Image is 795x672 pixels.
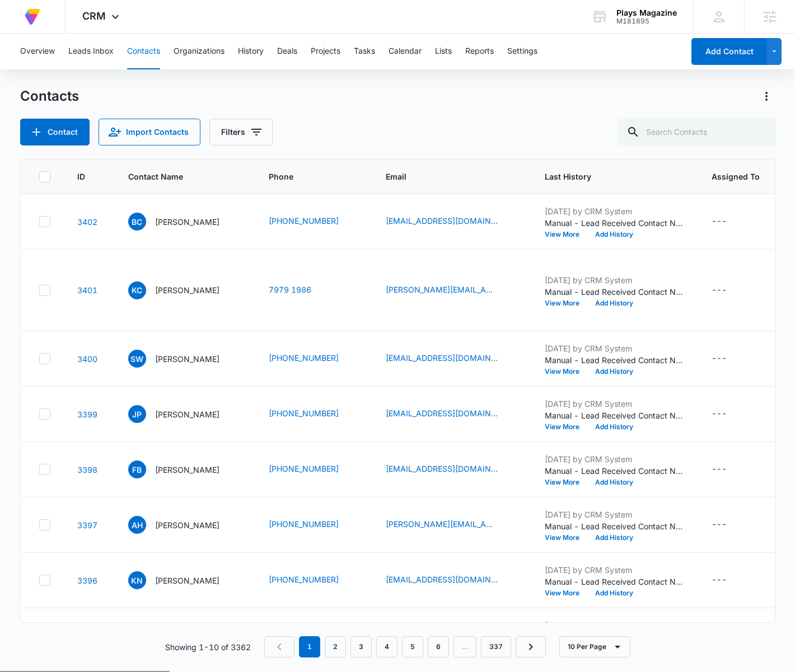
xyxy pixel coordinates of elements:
[376,636,397,657] a: Page 4
[128,350,240,368] div: Contact Name - Susan Wurster - Select to Edit Field
[82,10,106,22] span: CRM
[269,284,331,297] div: Phone - +356 797 919 86 - Select to Edit Field
[757,87,775,105] button: Actions
[350,636,372,657] a: Page 3
[269,463,339,474] a: [PHONE_NUMBER]
[386,284,498,295] a: [PERSON_NAME][EMAIL_ADDRESS][DOMAIN_NAME]
[545,509,685,520] p: [DATE] by CRM System
[269,407,359,421] div: Phone - (713) 305-2287 - Select to Edit Field
[712,215,727,228] div: ---
[269,171,343,182] span: Phone
[269,284,311,295] a: 7979 1986
[127,34,160,69] button: Contacts
[269,574,359,587] div: Phone - (941) 228-4521 - Select to Edit Field
[545,398,685,410] p: [DATE] by CRM System
[269,518,359,532] div: Phone - (314) 644-4400 - Select to Edit Field
[545,576,685,588] p: Manual - Lead Received Contact Name: [PERSON_NAME] Phone: [PHONE_NUMBER] Email: [EMAIL_ADDRESS][D...
[481,636,511,657] a: Page 337
[269,215,359,228] div: Phone - (609) 289-0385 - Select to Edit Field
[712,352,727,365] div: ---
[545,205,685,217] p: [DATE] by CRM System
[128,171,226,182] span: Contact Name
[238,34,264,69] button: History
[545,534,587,541] button: View More
[20,119,90,145] button: Add Contact
[209,119,273,145] button: Filters
[712,463,747,476] div: Assigned To - - Select to Edit Field
[269,352,339,364] a: [PHONE_NUMBER]
[545,368,587,375] button: View More
[435,34,452,69] button: Lists
[277,34,297,69] button: Deals
[616,8,677,17] div: account name
[386,171,502,182] span: Email
[712,574,747,587] div: Assigned To - - Select to Edit Field
[587,424,641,430] button: Add History
[128,213,146,231] span: BC
[386,284,518,297] div: Email - cassar.k@gmail.com - Select to Edit Field
[587,590,641,596] button: Add History
[155,575,219,586] p: [PERSON_NAME]
[712,407,747,421] div: Assigned To - - Select to Edit Field
[128,516,146,534] span: AH
[712,407,727,421] div: ---
[155,464,219,476] p: [PERSON_NAME]
[20,88,79,105] h1: Contacts
[68,34,114,69] button: Leads Inbox
[587,368,641,375] button: Add History
[77,354,97,364] a: Navigate to contact details page for Susan Wurster
[712,518,747,532] div: Assigned To - - Select to Edit Field
[618,119,775,145] input: Search Contacts
[545,342,685,354] p: [DATE] by CRM System
[128,350,146,368] span: SW
[389,34,422,69] button: Calendar
[545,590,587,596] button: View More
[545,479,587,486] button: View More
[269,352,359,365] div: Phone - (508) 380-5589 - Select to Edit Field
[128,281,240,299] div: Contact Name - Karl Cassar - Select to Edit Field
[465,34,494,69] button: Reports
[77,520,97,530] a: Navigate to contact details page for Audrey Hamilton
[128,281,146,299] span: KC
[269,518,339,530] a: [PHONE_NUMBER]
[545,619,685,631] p: [DATE] by CRM System
[354,34,375,69] button: Tasks
[155,408,219,420] p: [PERSON_NAME]
[587,231,641,238] button: Add History
[386,518,498,530] a: [PERSON_NAME][EMAIL_ADDRESS][PERSON_NAME][DOMAIN_NAME]
[559,636,630,657] button: 10 Per Page
[311,34,340,69] button: Projects
[507,34,537,69] button: Settings
[269,463,359,476] div: Phone - (503) 261-8214 - Select to Edit Field
[545,453,685,465] p: [DATE] by CRM System
[691,38,767,65] button: Add Contact
[269,407,339,419] a: [PHONE_NUMBER]
[516,636,546,657] a: Next Page
[587,534,641,541] button: Add History
[587,479,641,486] button: Add History
[587,300,641,307] button: Add History
[165,641,251,653] p: Showing 1-10 of 3362
[545,171,668,182] span: Last History
[545,410,685,421] p: Manual - Lead Received Contact Name: [PERSON_NAME] Phone: [PHONE_NUMBER] Email: [PERSON_NAME][EMA...
[77,465,97,474] a: Navigate to contact details page for Faye Bayer
[545,286,685,298] p: Manual - Lead Received Contact Name: [PERSON_NAME] Phone: [PHONE_NUMBER] Email: [PERSON_NAME][EMA...
[386,407,498,419] a: [EMAIL_ADDRESS][DOMAIN_NAME]
[712,574,727,587] div: ---
[545,274,685,286] p: [DATE] by CRM System
[386,518,518,532] div: Email - amy.williams@mrhschools.net - Select to Edit Field
[712,352,747,365] div: Assigned To - - Select to Edit Field
[269,574,339,585] a: [PHONE_NUMBER]
[386,352,498,364] a: [EMAIL_ADDRESS][DOMAIN_NAME]
[712,284,747,297] div: Assigned To - - Select to Edit Field
[128,405,240,423] div: Contact Name - Julie Pauls - Select to Edit Field
[155,353,219,365] p: [PERSON_NAME]
[712,215,747,228] div: Assigned To - - Select to Edit Field
[545,354,685,366] p: Manual - Lead Received Contact Name: [PERSON_NAME] Phone: [PHONE_NUMBER] Email: [EMAIL_ADDRESS][D...
[155,216,219,228] p: [PERSON_NAME]
[545,217,685,229] p: Manual - Lead Received Contact Name: [PERSON_NAME] Phone: [PHONE_NUMBER] Email: [EMAIL_ADDRESS][D...
[77,171,85,182] span: ID
[155,284,219,296] p: [PERSON_NAME]
[386,574,498,585] a: [EMAIL_ADDRESS][DOMAIN_NAME]
[386,463,498,474] a: [EMAIL_ADDRESS][DOMAIN_NAME]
